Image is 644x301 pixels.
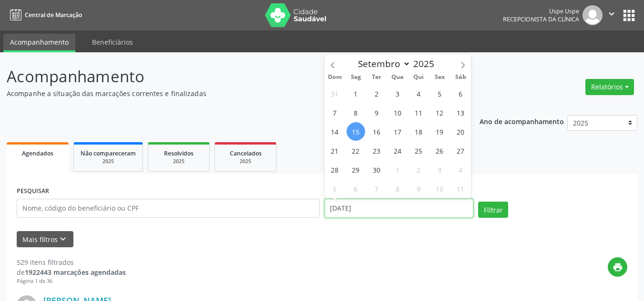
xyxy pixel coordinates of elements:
[621,7,637,24] button: apps
[222,158,269,165] div: 2025
[81,158,136,165] div: 2025
[17,277,126,285] div: Página 1 de 36
[326,179,344,198] span: Outubro 5, 2025
[388,141,407,160] span: Setembro 24, 2025
[450,74,471,80] span: Sáb
[17,257,126,267] div: 529 itens filtrados
[388,160,407,179] span: Outubro 1, 2025
[347,122,365,141] span: Setembro 15, 2025
[430,103,449,122] span: Setembro 12, 2025
[583,5,603,25] img: img
[7,65,448,88] p: Acompanhamento
[155,158,203,165] div: 2025
[585,79,634,95] button: Relatórios
[25,11,82,19] span: Central de Marcação
[368,179,386,198] span: Outubro 7, 2025
[326,103,344,122] span: Setembro 7, 2025
[347,84,365,103] span: Setembro 1, 2025
[430,122,449,141] span: Setembro 19, 2025
[388,179,407,198] span: Outubro 8, 2025
[408,74,429,80] span: Qui
[451,84,470,103] span: Setembro 6, 2025
[7,7,82,23] a: Central de Marcação
[345,74,366,80] span: Seg
[3,34,75,52] a: Acompanhamento
[326,141,344,160] span: Setembro 21, 2025
[480,115,564,127] p: Ano de acompanhamento
[326,160,344,179] span: Setembro 28, 2025
[388,103,407,122] span: Setembro 10, 2025
[368,122,386,141] span: Setembro 16, 2025
[409,160,428,179] span: Outubro 2, 2025
[409,122,428,141] span: Setembro 18, 2025
[503,7,579,15] div: Uspe Uspe
[164,149,194,157] span: Resolvidos
[347,160,365,179] span: Setembro 29, 2025
[388,84,407,103] span: Setembro 3, 2025
[429,74,450,80] span: Sex
[347,103,365,122] span: Setembro 8, 2025
[230,149,262,157] span: Cancelados
[451,122,470,141] span: Setembro 20, 2025
[503,15,579,23] span: Recepcionista da clínica
[430,141,449,160] span: Setembro 26, 2025
[430,179,449,198] span: Outubro 10, 2025
[451,103,470,122] span: Setembro 13, 2025
[430,160,449,179] span: Outubro 3, 2025
[409,141,428,160] span: Setembro 25, 2025
[478,202,508,218] button: Filtrar
[325,74,346,80] span: Dom
[325,199,474,218] input: Selecione um intervalo
[354,57,411,70] select: Month
[25,268,126,277] strong: 1922443 marcações agendadas
[368,141,386,160] span: Setembro 23, 2025
[22,149,53,157] span: Agendados
[17,199,320,218] input: Nome, código do beneficiário ou CPF
[366,74,387,80] span: Ter
[608,257,627,277] button: print
[368,160,386,179] span: Setembro 30, 2025
[7,88,448,98] p: Acompanhe a situação das marcações correntes e finalizadas
[606,9,617,19] i: 
[409,103,428,122] span: Setembro 11, 2025
[368,84,386,103] span: Setembro 2, 2025
[430,84,449,103] span: Setembro 5, 2025
[326,122,344,141] span: Setembro 14, 2025
[326,84,344,103] span: Agosto 31, 2025
[17,184,49,199] label: PESQUISAR
[368,103,386,122] span: Setembro 9, 2025
[17,267,126,277] div: de
[58,234,68,244] i: keyboard_arrow_down
[387,74,408,80] span: Qua
[410,58,442,70] input: Year
[347,141,365,160] span: Setembro 22, 2025
[388,122,407,141] span: Setembro 17, 2025
[17,231,73,248] button: Mais filtroskeyboard_arrow_down
[347,179,365,198] span: Outubro 6, 2025
[613,262,623,272] i: print
[603,5,621,25] button: 
[451,160,470,179] span: Outubro 4, 2025
[451,179,470,198] span: Outubro 11, 2025
[451,141,470,160] span: Setembro 27, 2025
[85,34,140,50] a: Beneficiários
[81,149,136,157] span: Não compareceram
[409,84,428,103] span: Setembro 4, 2025
[409,179,428,198] span: Outubro 9, 2025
